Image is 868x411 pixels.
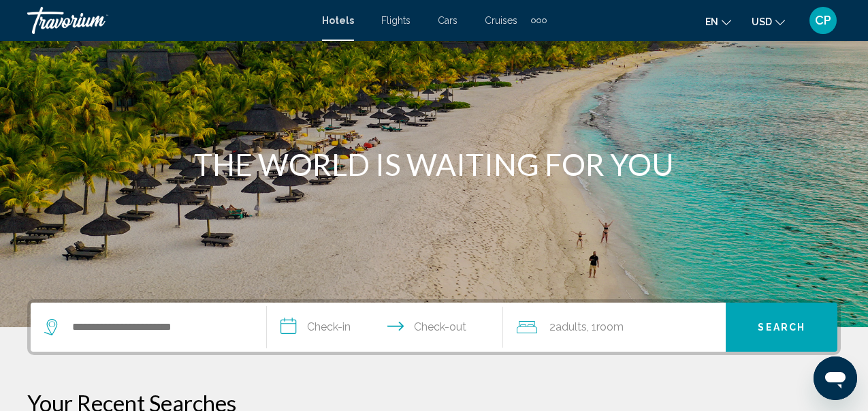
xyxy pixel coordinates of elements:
button: User Menu [805,6,841,35]
button: Travelers: 2 adults, 0 children [503,303,726,352]
a: Flights [381,15,411,26]
a: Cars [438,15,457,26]
button: Change language [705,12,731,31]
a: Cruises [485,15,517,26]
span: Adults [556,320,587,333]
button: Change currency [752,12,785,31]
button: Check in and out dates [267,303,503,352]
span: CP [815,14,831,27]
span: Room [596,320,624,333]
span: en [705,16,718,27]
h1: THE WORLD IS WAITING FOR YOU [179,147,690,182]
a: Travorium [27,7,308,34]
span: Search [758,322,805,333]
button: Search [726,303,837,352]
button: Extra navigation items [531,10,547,31]
span: USD [752,16,772,27]
iframe: Button to launch messaging window [814,356,857,400]
span: 2 [549,318,587,337]
div: Search widget [31,303,837,352]
span: , 1 [587,318,624,337]
a: Hotels [322,15,354,26]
